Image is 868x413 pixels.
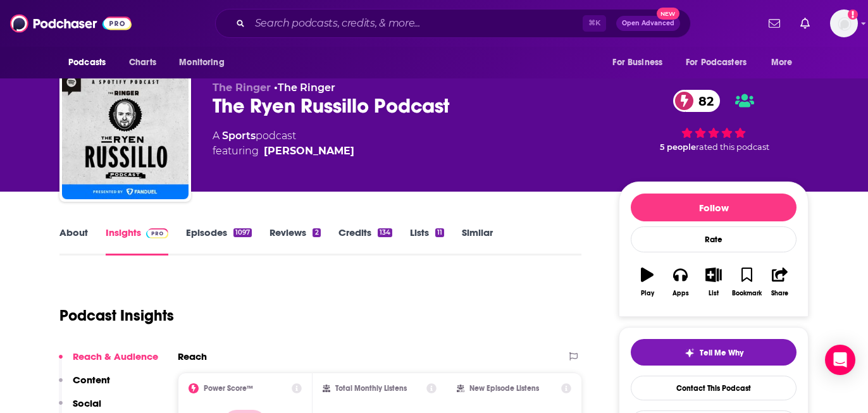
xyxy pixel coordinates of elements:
span: More [771,54,793,71]
h2: New Episode Listens [469,384,539,393]
span: Logged in as ElaineatWink [830,9,858,37]
button: Share [764,259,797,305]
div: Rate [631,226,797,252]
button: Follow [631,194,797,221]
button: Bookmark [730,259,763,305]
button: Content [59,374,110,397]
span: ⌘ K [583,15,606,32]
button: open menu [604,51,678,75]
div: Search podcasts, credits, & more... [215,9,691,38]
img: User Profile [830,9,858,37]
img: Podchaser Pro [146,228,168,238]
span: New [657,8,679,20]
a: Episodes1097 [186,226,252,256]
a: About [59,226,88,256]
button: Apps [664,259,697,305]
button: Play [631,259,664,305]
a: Lists11 [410,226,444,256]
button: List [697,259,730,305]
a: Sports [222,130,256,142]
div: Apps [673,290,689,297]
span: Open Advanced [622,20,674,27]
span: 5 people [660,142,696,152]
a: 82 [673,90,720,112]
span: • [274,82,335,94]
input: Search podcasts, credits, & more... [250,13,583,34]
img: Podchaser - Follow, Share and Rate Podcasts [10,11,132,35]
a: Charts [121,51,164,75]
span: Monitoring [179,54,224,71]
h2: Reach [178,350,207,362]
div: List [709,290,719,297]
button: Reach & Audience [59,350,158,374]
div: A podcast [213,128,354,159]
div: 82 5 peoplerated this podcast [619,82,809,160]
button: Show profile menu [830,9,858,37]
div: Open Intercom Messenger [825,345,855,375]
p: Content [73,374,110,386]
span: featuring [213,144,354,159]
div: Share [771,290,788,297]
p: Reach & Audience [73,350,158,362]
span: 82 [686,90,720,112]
div: Bookmark [732,290,762,297]
span: The Ringer [213,82,271,94]
span: rated this podcast [696,142,769,152]
span: Podcasts [68,54,106,71]
a: The Ringer [278,82,335,94]
div: 2 [313,228,320,237]
span: For Business [612,54,662,71]
button: open menu [762,51,809,75]
a: Credits134 [338,226,392,256]
button: open menu [59,51,122,75]
button: open menu [678,51,765,75]
h2: Power Score™ [204,384,253,393]
svg: Add a profile image [848,9,858,20]
a: Contact This Podcast [631,376,797,400]
div: 134 [378,228,392,237]
span: For Podcasters [686,54,747,71]
span: Charts [129,54,156,71]
h1: Podcast Insights [59,306,174,325]
button: Open AdvancedNew [616,16,680,31]
a: InsightsPodchaser Pro [106,226,168,256]
span: Tell Me Why [700,348,743,358]
a: Show notifications dropdown [795,13,815,34]
button: tell me why sparkleTell Me Why [631,339,797,366]
a: Reviews2 [270,226,320,256]
img: The Ryen Russillo Podcast [62,73,189,199]
a: Show notifications dropdown [764,13,785,34]
a: Ryen Russillo [264,144,354,159]
h2: Total Monthly Listens [335,384,407,393]
div: 1097 [233,228,252,237]
a: Similar [462,226,493,256]
img: tell me why sparkle [685,348,695,358]
div: Play [641,290,654,297]
button: open menu [170,51,240,75]
p: Social [73,397,101,409]
div: 11 [435,228,444,237]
